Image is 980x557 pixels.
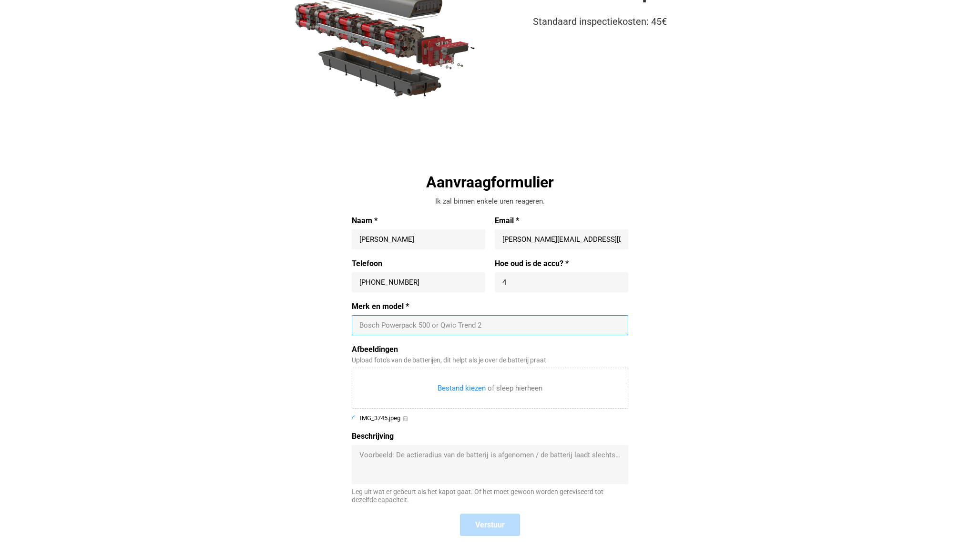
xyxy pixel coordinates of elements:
[359,320,621,330] input: Merk en model *
[495,216,628,226] label: Email *
[352,216,485,226] label: Naam *
[352,302,628,311] label: Merk en model *
[352,345,628,354] label: Afbeeldingen
[352,432,628,441] label: Beschrijving
[502,235,621,244] input: Email *
[352,488,628,504] div: Leg uit wat er gebeurt als het kapot gaat. Of het moet gewoon worden gereviseerd tot dezelfde cap...
[360,414,400,422] div: IMG_3745.jpeg
[359,235,478,244] input: Naam *
[352,172,628,192] div: Aanvraagformulier
[495,259,628,268] label: Hoe oud is de accu? *
[352,356,628,364] div: Upload foto's van de batterijen, dit helpt als je over de batterij praat
[359,278,478,287] input: +31 647493275
[533,16,667,27] span: Standaard inspectiekosten: 45€
[352,196,628,206] div: Ik zal binnen enkele uren reageren.
[352,259,485,268] label: Telefoon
